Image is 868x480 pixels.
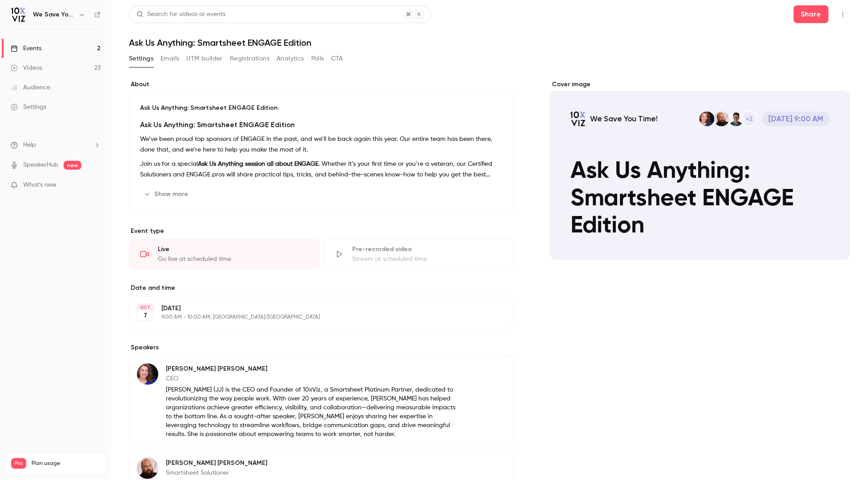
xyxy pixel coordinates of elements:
a: SpeakerHub [23,160,58,170]
div: LiveGo live at scheduled time [129,239,320,269]
span: new [64,161,81,170]
button: CTA [331,52,343,66]
label: Speakers [129,343,514,352]
label: About [129,80,514,89]
button: Emails [161,52,179,66]
div: Go live at scheduled time [158,255,309,264]
button: Share [794,5,829,23]
button: Settings [129,52,153,66]
button: Show more [140,187,193,201]
div: Live [158,245,309,254]
strong: Ask Us Anything: Smartsheet ENGAGE Edition [140,120,295,129]
p: Smartsheet Solutioner [166,468,457,477]
button: Polls [311,52,324,66]
div: OCT [137,304,153,311]
p: 7 [144,311,147,320]
div: Search for videos or events [137,10,225,19]
iframe: Noticeable Trigger [90,181,100,189]
div: Videos [11,64,42,72]
p: CEO [166,374,457,383]
div: Stream at scheduled time [353,255,504,264]
p: [PERSON_NAME] [PERSON_NAME] [166,364,457,373]
h1: Ask Us Anything: Smartsheet ENGAGE Edition [129,37,850,48]
div: Audience [11,83,50,92]
button: UTM builder [187,52,223,66]
p: Ask Us Anything: Smartsheet ENGAGE Edition [140,104,503,112]
div: Pre-recorded videoStream at scheduled time [324,239,515,269]
span: Help [23,140,36,150]
div: Events [11,44,41,53]
img: Paul Newcome [137,458,158,479]
div: Pre-recorded video [353,245,504,254]
span: Plan usage [32,460,100,467]
p: Event type [129,227,514,236]
div: Jennifer Jones[PERSON_NAME] [PERSON_NAME]CEO[PERSON_NAME] (JJ) is the CEO and Founder of 10xViz, ... [129,356,514,446]
img: Jennifer Jones [137,364,158,385]
p: We’ve been proud top sponsors of ENGAGE in the past, and we’ll be back again this year. Our entir... [140,134,503,155]
p: [PERSON_NAME] [PERSON_NAME] [166,459,457,468]
p: [DATE] [161,304,467,313]
h6: We Save You Time! [33,10,75,19]
button: Analytics [277,52,304,66]
span: What's new [23,180,56,190]
p: 9:00 AM - 10:00 AM, [GEOGRAPHIC_DATA]/[GEOGRAPHIC_DATA] [161,314,467,321]
label: Cover image [550,80,850,89]
strong: Ask Us Anything session all about ENGAGE [198,161,318,167]
span: Pro [11,458,26,469]
p: [PERSON_NAME] (JJ) is the CEO and Founder of 10xViz, a Smartsheet Platinum Partner, dedicated to ... [166,385,457,439]
button: Registrations [230,52,269,66]
li: help-dropdown-opener [11,140,100,150]
div: Settings [11,103,46,112]
label: Date and time [129,284,514,292]
section: Cover image [550,80,850,260]
img: We Save You Time! [11,8,25,22]
p: Join us for a special . Whether it’s your first time or you’re a veteran, our Certified Solutione... [140,159,503,180]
